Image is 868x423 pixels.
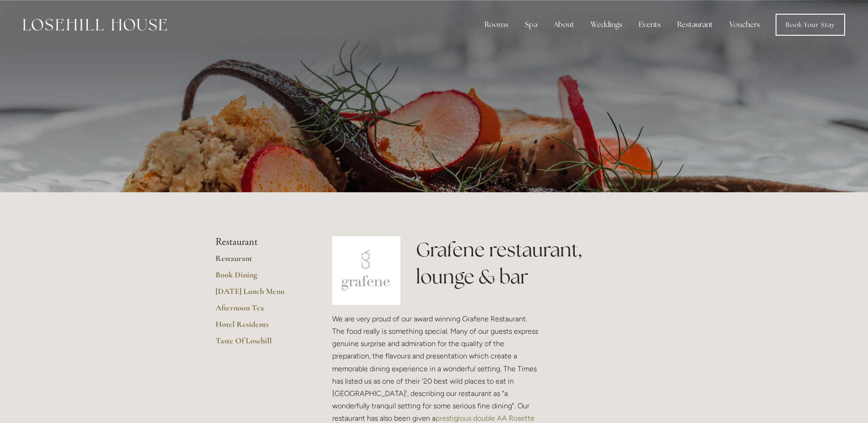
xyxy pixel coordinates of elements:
[216,270,303,286] a: Book Dining
[631,16,668,34] div: Events
[546,16,582,34] div: About
[216,303,303,319] a: Afternoon Tea
[216,336,303,352] a: Taste Of Losehill
[518,16,545,34] div: Spa
[670,16,720,34] div: Restaurant
[477,16,516,34] div: Rooms
[216,286,303,303] a: [DATE] Lunch Menu
[216,319,303,336] a: Hotel Residents
[776,14,845,36] a: Book Your Stay
[332,236,401,305] img: grafene.jpg
[23,19,167,31] img: Losehill House
[216,236,303,248] li: Restaurant
[583,16,630,34] div: Weddings
[722,16,767,34] a: Vouchers
[216,253,303,270] a: Restaurant
[416,236,652,290] h1: Grafene restaurant, lounge & bar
